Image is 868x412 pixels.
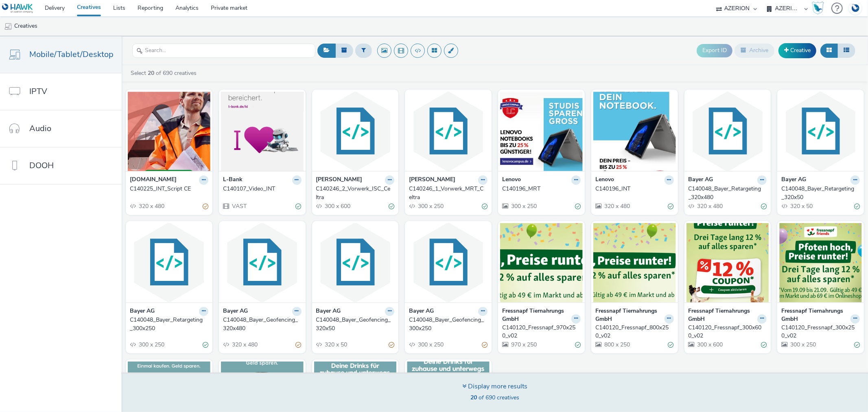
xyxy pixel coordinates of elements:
[689,175,713,185] strong: Bayer AG
[29,160,54,171] span: DOOH
[502,324,581,340] a: C140120_Fressnapf_970x250_v02
[781,185,860,202] a: C140048_Bayer_Retargeting_320x50
[316,185,395,202] a: C140246_2_Vorwerk_ISC_Celtra
[296,341,302,349] div: Partially valid
[778,43,816,58] a: Creative
[854,202,860,211] div: Valid
[482,341,488,349] div: Partially valid
[697,202,723,210] span: 320 x 480
[4,22,12,31] img: mobile
[595,185,671,193] div: C140196_INT
[221,92,304,171] img: C140107_Video_INT visual
[697,341,723,348] span: 300 x 600
[470,394,519,401] span: of 690 creatives
[854,341,860,349] div: Valid
[130,316,205,333] div: C140048_Bayer_Retargeting_300x250
[130,185,208,193] a: C140225_INT_Script CE
[314,223,397,302] img: C140048_Bayer_Geofencing_320x50 visual
[223,185,298,193] div: C140107_Video_INT
[409,175,455,185] strong: [PERSON_NAME]
[314,92,397,171] img: C140246_2_Vorwerk_ISC_Celtra visual
[849,2,861,15] img: Account DE
[779,223,862,302] img: C140120_Fressnapf_300x250_v02 visual
[603,341,630,348] span: 800 x 250
[324,341,348,348] span: 320 x 50
[781,324,860,340] a: C140120_Fressnapf_300x250_v02
[223,316,302,333] a: C140048_Bayer_Geofencing_320x480
[789,202,813,210] span: 320 x 50
[296,202,302,211] div: Valid
[820,44,838,57] button: Grid
[223,307,248,316] strong: Bayer AG
[593,92,676,171] img: C140196_INT visual
[689,307,756,324] strong: Fressnapf Tiernahrungs GmbH
[130,185,205,193] div: C140225_INT_Script CE
[409,316,484,333] div: C140048_Bayer_Geofencing_300x250
[203,202,208,211] div: Partially valid
[781,324,857,340] div: C140120_Fressnapf_300x250_v02
[603,202,630,210] span: 320 x 480
[138,202,164,210] span: 320 x 480
[779,92,862,171] img: C140048_Bayer_Retargeting_320x50 visual
[316,316,395,333] a: C140048_Bayer_Geofencing_320x50
[812,2,824,15] img: Hawk Academy
[502,324,577,340] div: C140120_Fressnapf_970x250_v02
[689,185,767,202] a: C140048_Bayer_Retargeting_320x480
[502,185,581,193] a: C140196_MRT
[130,69,200,77] a: Select of 690 creatives
[689,324,767,340] a: C140120_Fressnapf_300x600_v02
[510,202,537,210] span: 300 x 250
[29,123,51,134] span: Audio
[697,44,732,57] button: Export ID
[595,324,674,340] a: C140120_Fressnapf_800x250_v02
[130,307,155,316] strong: Bayer AG
[128,223,210,302] img: C140048_Bayer_Retargeting_300x250 visual
[781,185,857,202] div: C140048_Bayer_Retargeting_320x50
[462,382,527,391] div: Display more results
[148,69,154,77] strong: 20
[223,316,298,333] div: C140048_Bayer_Geofencing_320x480
[470,394,477,401] strong: 20
[389,341,394,349] div: Partially valid
[689,324,764,340] div: C140120_Fressnapf_300x600_v02
[575,341,581,349] div: Valid
[812,2,827,15] a: Hawk Academy
[595,175,614,185] strong: Lenovo
[138,341,164,348] span: 300 x 250
[687,223,769,302] img: C140120_Fressnapf_300x600_v02 visual
[761,202,767,211] div: Valid
[668,341,674,349] div: Valid
[223,175,243,185] strong: L-Bank
[502,175,521,185] strong: Lenovo
[132,44,315,58] input: Search...
[409,307,434,316] strong: Bayer AG
[500,223,583,302] img: C140120_Fressnapf_970x250_v02 visual
[2,3,33,13] img: undefined Logo
[595,307,662,324] strong: Fressnapf Tiernahrungs GmbH
[593,223,676,302] img: C140120_Fressnapf_800x250_v02 visual
[203,341,208,349] div: Valid
[231,202,247,210] span: VAST
[29,85,47,97] span: IPTV
[409,185,484,202] div: C140246_1_Vorwerk_MRT_Celtra
[409,316,488,333] a: C140048_Bayer_Geofencing_300x250
[389,202,394,211] div: Valid
[417,202,444,210] span: 300 x 250
[687,92,769,171] img: C140048_Bayer_Retargeting_320x480 visual
[409,185,488,202] a: C140246_1_Vorwerk_MRT_Celtra
[324,202,351,210] span: 300 x 600
[128,92,210,171] img: C140225_INT_Script CE visual
[316,316,391,333] div: C140048_Bayer_Geofencing_320x50
[595,185,674,193] a: C140196_INT
[130,316,208,333] a: C140048_Bayer_Retargeting_300x250
[595,324,671,340] div: C140120_Fressnapf_800x250_v02
[407,92,490,171] img: C140246_1_Vorwerk_MRT_Celtra visual
[510,341,537,348] span: 970 x 250
[482,202,488,211] div: Valid
[231,341,258,348] span: 320 x 480
[316,307,341,316] strong: Bayer AG
[789,341,816,348] span: 300 x 250
[316,175,363,185] strong: [PERSON_NAME]
[223,185,302,193] a: C140107_Video_INT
